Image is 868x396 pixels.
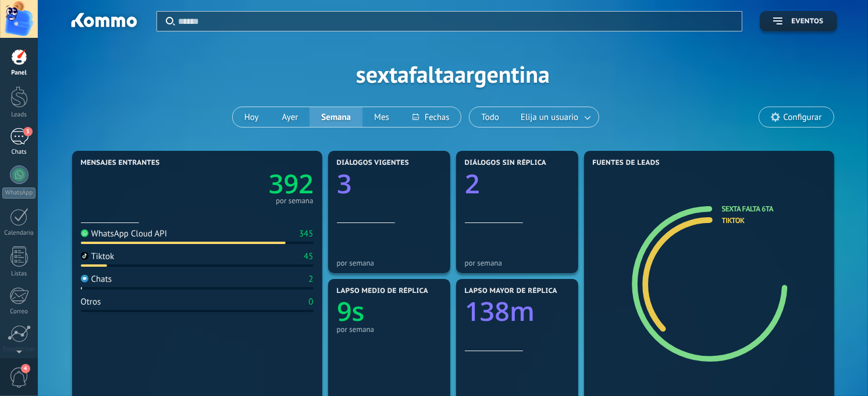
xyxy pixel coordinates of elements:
[81,228,168,239] div: WhatsApp Cloud API
[197,166,314,201] a: 392
[465,294,570,330] a: 138m
[337,166,352,201] text: 3
[81,274,112,285] div: Chats
[304,251,313,262] div: 45
[465,166,480,201] text: 2
[233,107,271,127] button: Hoy
[2,229,36,237] div: Calendario
[465,159,547,167] span: Diálogos sin réplica
[465,287,557,295] span: Lapso mayor de réplica
[81,275,88,282] img: Chats
[337,259,442,267] div: por semana
[722,204,774,214] a: Sexta Falta 6TA
[337,159,410,167] span: Diálogos vigentes
[299,228,314,239] div: 345
[308,296,313,307] div: 0
[271,107,310,127] button: Ayer
[337,294,365,330] text: 9s
[783,112,821,122] span: Configurar
[2,69,36,77] div: Panel
[2,188,35,199] div: WhatsApp
[23,127,33,136] span: 3
[722,215,745,225] a: TikTok
[465,259,570,267] div: por semana
[337,325,442,334] div: por semana
[276,198,314,204] div: por semana
[511,107,599,127] button: Elija un usuario
[81,159,160,167] span: Mensajes entrantes
[21,364,30,373] span: 4
[2,270,36,278] div: Listas
[469,107,511,127] button: Todo
[310,107,362,127] button: Semana
[791,17,823,26] span: Eventos
[2,148,36,156] div: Chats
[81,251,115,262] div: Tiktok
[465,294,535,330] text: 138m
[337,287,429,295] span: Lapso medio de réplica
[760,11,837,31] button: Eventos
[81,229,88,237] img: WhatsApp Cloud API
[2,111,36,119] div: Leads
[268,166,313,201] text: 392
[593,159,660,167] span: Fuentes de leads
[401,107,461,127] button: Fechas
[81,296,101,307] div: Otros
[81,252,88,260] img: Tiktok
[362,107,401,127] button: Mes
[518,109,581,125] span: Elija un usuario
[308,274,313,285] div: 2
[2,308,36,316] div: Correo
